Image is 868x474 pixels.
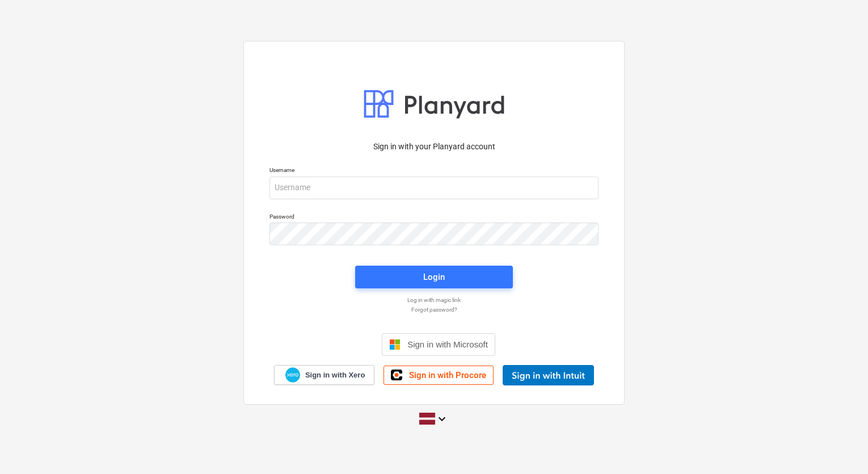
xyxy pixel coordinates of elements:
[409,370,486,380] span: Sign in with Procore
[264,296,604,304] a: Log in with magic link
[264,306,604,313] a: Forgot password?
[269,166,599,176] p: Username
[407,339,488,349] span: Sign in with Microsoft
[435,412,449,426] i: keyboard_arrow_down
[389,339,401,350] img: Microsoft logo
[423,270,445,284] div: Login
[285,367,300,383] img: Xero logo
[269,177,599,199] input: Username
[384,366,494,385] a: Sign in with Procore
[305,370,365,380] span: Sign in with Xero
[269,141,599,153] p: Sign in with your Planyard account
[274,365,375,385] a: Sign in with Xero
[269,213,599,223] p: Password
[355,266,513,288] button: Login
